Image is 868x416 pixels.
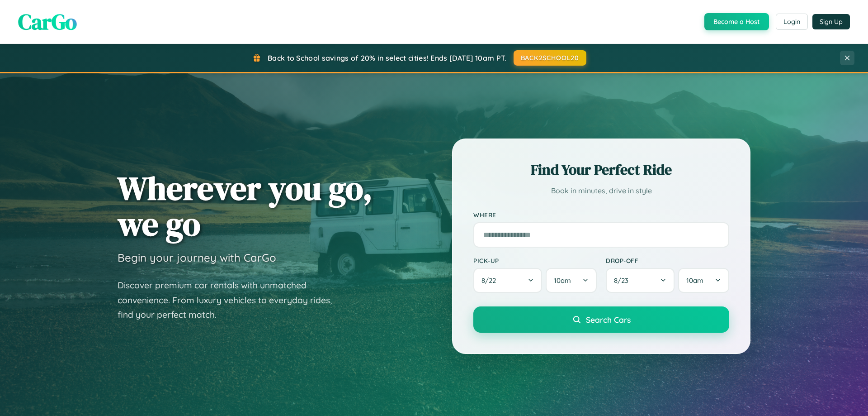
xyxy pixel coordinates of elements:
button: Login [776,14,808,30]
span: CarGo [18,7,77,37]
button: 10am [546,268,597,293]
h2: Find Your Perfect Ride [473,160,729,180]
button: 8/23 [606,268,675,293]
button: Sign Up [812,14,850,29]
button: BACK2SCHOOL20 [514,50,586,66]
button: Become a Host [704,13,769,30]
label: Where [473,211,729,219]
button: 8/22 [473,268,542,293]
span: Back to School savings of 20% in select cities! Ends [DATE] 10am PT. [268,53,506,62]
p: Book in minutes, drive in style [473,184,729,197]
button: Search Cars [473,306,729,333]
p: Discover premium car rentals with unmatched convenience. From luxury vehicles to everyday rides, ... [118,278,344,322]
h1: Wherever you go, we go [118,170,373,242]
span: 10am [554,276,571,285]
span: 10am [686,276,703,285]
label: Drop-off [606,257,729,264]
span: Search Cars [586,315,631,325]
label: Pick-up [473,257,597,264]
span: 8 / 22 [481,276,500,285]
h3: Begin your journey with CarGo [118,251,276,264]
button: 10am [678,268,729,293]
span: 8 / 23 [614,276,633,285]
